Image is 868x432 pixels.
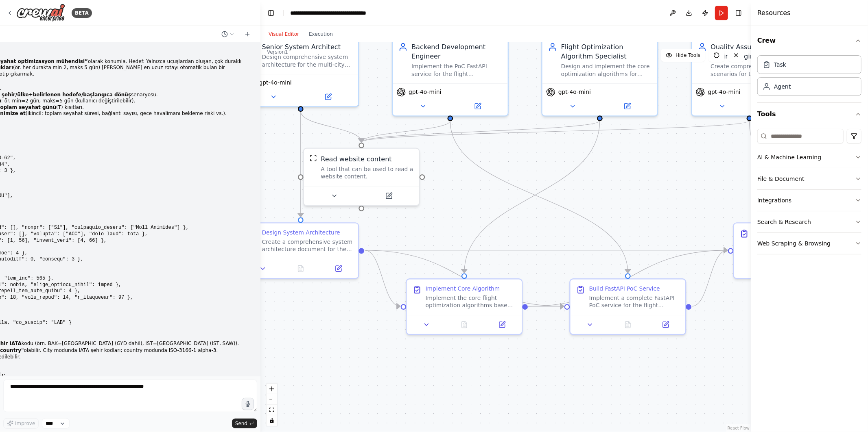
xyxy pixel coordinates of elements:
g: Edge from 4ee0ca6c-fdef-4423-b351-2b61d84ce327 to 860f96c4-9dd1-4e98-a284-08aa6fdb2866 [692,245,728,311]
div: Implement Core Algorithm [426,285,500,292]
div: React Flow controls [267,384,277,426]
g: Edge from 4d8c2e3a-0282-4ed2-b5f7-78bf8e018ca5 to ffaccfa2-d7b1-487b-bacf-3f69357bd7e8 [296,111,305,217]
button: toggle interactivity [267,415,277,426]
div: Implement the core flight optimization algorithms based on the system architecture. Create: 1. Be... [426,294,516,309]
button: Tools [757,103,861,126]
div: Tools [757,126,861,261]
div: Crew [757,52,861,102]
button: Start a new chat [241,29,254,39]
button: No output available [444,319,484,330]
div: Flight Optimization Algorithm SpecialistDesign and implement the core optimization algorithms for... [541,36,658,117]
g: Edge from cc0817f5-0852-4f4c-9bb1-2fa51b077355 to 515662a8-5586-4250-99be-f9097a9b91e9 [357,121,754,142]
span: gpt-4o-mini [708,89,740,96]
div: Implement Core AlgorithmImplement the core flight optimization algorithms based on the system arc... [406,278,523,335]
button: Improve [3,418,39,429]
button: Hide left sidebar [265,7,277,19]
button: Hide right sidebar [733,7,744,19]
button: AI & Machine Learning [757,147,861,168]
div: Flight Optimization Algorithm Specialist [561,42,652,61]
button: Send [232,419,257,428]
div: Design and implement the core optimization algorithms for multi-city flight search, including bea... [561,63,652,78]
button: Open in side panel [601,101,654,112]
div: Read website content [321,154,392,164]
button: Open in side panel [649,319,682,330]
span: gpt-4o-mini [409,89,441,96]
g: Edge from 652df9ec-655e-4a18-8868-d4c0a4e8f8d1 to 4ee0ca6c-fdef-4423-b351-2b61d84ce327 [446,121,632,273]
div: Agent [774,82,791,91]
button: Open in side panel [302,91,354,103]
div: Backend Development EngineerImplement the PoC FastAPI service for the flight optimization system,... [392,36,509,117]
div: Implement the PoC FastAPI service for the flight optimization system, including API endpoints, da... [411,63,502,78]
button: No output available [608,319,647,330]
button: Integrations [757,190,861,211]
button: zoom out [267,394,277,405]
div: Design System Architecture [262,229,340,236]
button: Open in side panel [322,263,354,274]
span: gpt-4o-mini [259,79,292,87]
span: Send [235,420,247,427]
button: Open in side panel [363,190,415,202]
g: Edge from cc0817f5-0852-4f4c-9bb1-2fa51b077355 to 860f96c4-9dd1-4e98-a284-08aa6fdb2866 [745,121,796,217]
img: Logo [16,4,65,22]
g: Edge from ffaccfa2-d7b1-487b-bacf-3f69357bd7e8 to ee21a342-0e0c-4e53-926a-9d0ff4e5cc6e [365,245,400,311]
div: Create comprehensive test scenarios for the flight optimization system, including constraint vali... [711,63,801,78]
button: Crew [757,29,861,52]
div: Design System ArchitectureCreate a comprehensive system architecture document for the multi-city ... [242,222,359,279]
nav: breadcrumb [290,9,382,17]
g: Edge from f1543ba8-7b29-4ae0-ab9c-0c83b62966b7 to ee21a342-0e0c-4e53-926a-9d0ff4e5cc6e [459,121,604,273]
div: A tool that can be used to read a website content. [321,165,413,180]
div: Quality Assurance & Testing EngineerCreate comprehensive test scenarios for the flight optimizati... [691,36,808,117]
div: Senior System ArchitectDesign comprehensive system architecture for the multi-city flight optimiz... [242,36,359,107]
button: Switch to previous chat [218,29,238,39]
div: Design comprehensive system architecture for the multi-city flight optimization platform, includi... [262,54,353,69]
button: Open in side panel [451,101,504,112]
button: Search & Research [757,211,861,232]
button: Open in side panel [486,319,518,330]
g: Edge from ffaccfa2-d7b1-487b-bacf-3f69357bd7e8 to 860f96c4-9dd1-4e98-a284-08aa6fdb2866 [365,245,728,255]
div: ScrapeWebsiteToolRead website contentA tool that can be used to read a website content. [303,148,420,206]
span: Hide Tools [676,52,700,59]
button: Execution [304,29,338,39]
button: Web Scraping & Browsing [757,233,861,254]
button: File & Document [757,168,861,189]
div: Senior System Architect [262,42,353,52]
div: Build FastAPI PoC ServiceImplement a complete FastAPI PoC service for the flight optimization sys... [569,278,686,335]
span: Improve [15,420,35,427]
div: Create a comprehensive system architecture document for the multi-city flight optimization platfo... [262,238,353,253]
div: BETA [72,8,92,18]
button: Visual Editor [264,29,304,39]
button: Click to speak your automation idea [242,398,254,410]
button: fit view [267,405,277,415]
button: zoom in [267,384,277,394]
div: Quality Assurance & Testing Engineer [711,42,801,61]
span: gpt-4o-mini [558,89,591,96]
div: Backend Development Engineer [411,42,502,61]
div: Version 1 [267,49,288,55]
g: Edge from ee21a342-0e0c-4e53-926a-9d0ff4e5cc6e to 4ee0ca6c-fdef-4423-b351-2b61d84ce327 [528,302,564,311]
img: ScrapeWebsiteTool [310,154,317,162]
button: Hide Tools [661,49,705,62]
div: Task [774,61,786,69]
g: Edge from 4d8c2e3a-0282-4ed2-b5f7-78bf8e018ca5 to 515662a8-5586-4250-99be-f9097a9b91e9 [296,111,366,142]
div: Implement a complete FastAPI PoC service for the flight optimization system. Build: 1. FastAPI ap... [589,294,680,309]
div: Build FastAPI PoC Service [589,285,660,292]
button: No output available [281,263,320,274]
a: React Flow attribution [728,426,750,430]
h4: Resources [757,8,791,18]
strong: belirlenen hedefe/başlangıca dönüş [33,92,131,98]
